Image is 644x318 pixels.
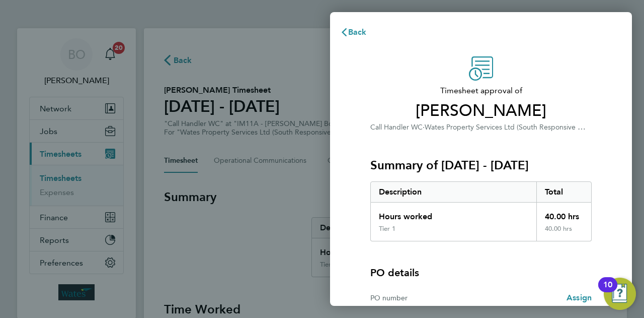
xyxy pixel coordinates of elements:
[348,27,367,37] span: Back
[567,292,592,304] a: Assign
[603,285,612,298] div: 10
[330,22,377,42] button: Back
[370,123,423,132] span: Call Handler WC
[536,203,592,225] div: 40.00 hrs
[370,157,592,173] h3: Summary of [DATE] - [DATE]
[370,101,592,121] span: [PERSON_NAME]
[370,85,592,97] span: Timesheet approval of
[604,278,636,310] button: Open Resource Center, 10 new notifications
[370,292,481,304] div: PO number
[371,203,536,225] div: Hours worked
[379,225,395,233] div: Tier 1
[370,181,592,241] div: Summary of 13 - 19 Sep 2025
[370,266,419,280] h4: PO details
[423,123,425,132] span: ·
[425,122,621,132] span: Wates Property Services Ltd (South Responsive Maintenance)
[567,293,592,302] span: Assign
[371,182,536,202] div: Description
[536,182,592,202] div: Total
[536,225,592,241] div: 40.00 hrs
